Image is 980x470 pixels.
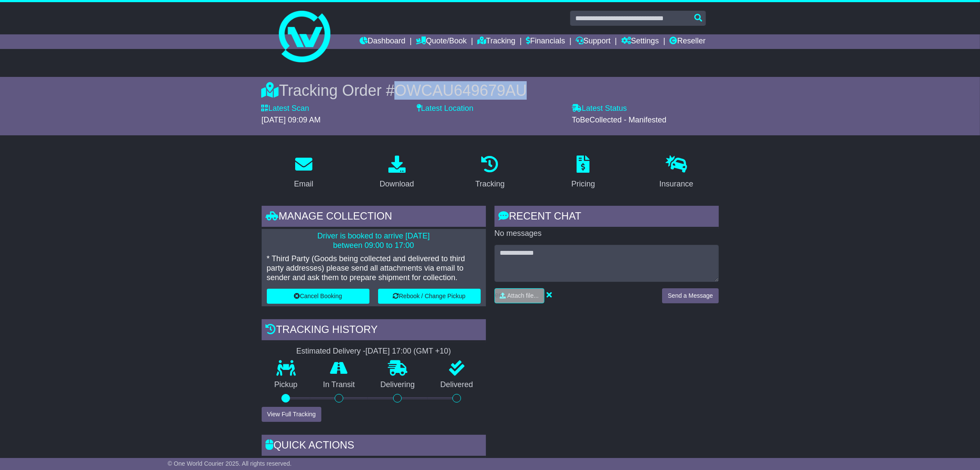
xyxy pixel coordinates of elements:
a: Financials [526,34,565,49]
a: Download [374,153,420,193]
a: Quote/Book [416,34,467,49]
div: Pricing [571,178,595,190]
p: Driver is booked to arrive [DATE] between 09:00 to 17:00 [267,232,481,250]
button: Rebook / Change Pickup [378,289,481,304]
a: Settings [621,34,659,49]
div: RECENT CHAT [495,206,719,229]
a: Insurance [654,153,699,193]
button: Send a Message [662,288,718,303]
label: Latest Scan [262,104,309,113]
a: Support [576,34,611,49]
a: Reseller [669,34,705,49]
a: Tracking [470,153,510,193]
a: Tracking [477,34,515,49]
div: Tracking history [262,319,486,342]
span: OWCAU649679AU [394,82,527,99]
div: Insurance [659,178,693,190]
a: Email [288,153,319,193]
span: [DATE] 09:09 AM [262,116,321,124]
div: Tracking [475,178,504,190]
label: Latest Status [572,104,627,113]
button: View Full Tracking [262,407,321,422]
div: Download [380,178,414,190]
p: In Transit [310,380,368,390]
p: Delivered [427,380,486,390]
p: No messages [495,229,719,238]
div: Quick Actions [262,435,486,458]
span: ToBeCollected - Manifested [572,116,666,124]
a: Pricing [566,153,601,193]
p: * Third Party (Goods being collected and delivered to third party addresses) please send all atta... [267,254,481,282]
div: Manage collection [262,206,486,229]
div: Tracking Order # [262,81,719,100]
p: Delivering [368,380,428,390]
div: Email [294,178,313,190]
label: Latest Location [417,104,473,113]
button: Cancel Booking [267,289,369,304]
div: Estimated Delivery - [262,347,486,356]
a: Dashboard [360,34,406,49]
p: Pickup [262,380,311,390]
span: © One World Courier 2025. All rights reserved. [168,460,292,467]
div: [DATE] 17:00 (GMT +10) [366,347,451,356]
